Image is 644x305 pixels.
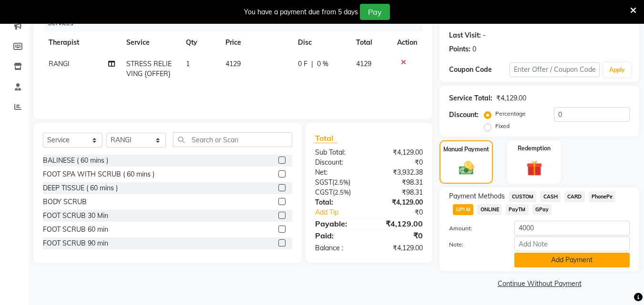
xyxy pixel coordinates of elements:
input: Search or Scan [173,132,292,147]
th: Price [220,32,293,53]
div: Payable: [308,218,369,229]
label: Manual Payment [443,145,489,154]
span: STRESS RELIEVING {OFFER} [126,59,172,78]
div: Coupon Code [449,65,509,75]
div: BALINESE ( 60 mins ) [43,156,108,166]
th: Therapist [43,32,121,53]
span: 4129 [356,59,371,68]
input: Amount [514,221,630,236]
span: 2.5% [335,188,349,196]
div: Total: [308,197,369,207]
label: Redemption [518,144,551,153]
th: Total [350,32,391,53]
div: ₹98.31 [369,177,430,187]
div: ₹3,932.38 [369,167,430,177]
span: CARD [564,191,585,202]
th: Service [121,32,180,53]
div: You have a payment due from 5 days [244,7,358,17]
div: ₹4,129.00 [369,148,430,157]
img: _gift.svg [521,158,547,178]
span: PayTM [506,204,529,215]
button: Add Payment [514,253,630,267]
div: - [483,30,486,40]
span: SGST [315,178,332,187]
img: _cash.svg [454,159,479,177]
div: ₹0 [379,207,430,217]
div: FOOT SPA WITH SCRUB ( 60 mins ) [43,169,154,179]
span: UPI M [453,204,473,215]
div: ₹0 [369,157,430,167]
span: ONLINE [477,204,502,215]
span: GPay [532,204,552,215]
label: Fixed [495,122,510,130]
div: ₹4,129.00 [369,218,430,229]
div: ₹98.31 [369,187,430,197]
input: Add Note [514,236,630,251]
button: Apply [603,63,631,77]
div: Net: [308,167,369,177]
span: | [311,59,313,69]
label: Amount: [442,224,507,233]
span: 0 F [298,59,307,69]
div: Service Total: [449,93,492,103]
input: Enter Offer / Coupon Code [510,62,600,77]
div: ₹4,129.00 [369,197,430,207]
label: Note: [442,240,507,249]
div: FOOT SCRUB 30 Min [43,211,108,221]
span: 0 % [317,59,328,69]
button: Pay [360,4,390,20]
div: Points: [449,44,470,54]
div: Last Visit: [449,30,481,40]
th: Action [391,32,423,53]
th: Qty [180,32,220,53]
label: Percentage [495,109,526,118]
span: 2.5% [334,178,348,186]
div: Paid: [308,230,369,241]
div: BODY SCRUB [43,197,87,207]
div: Discount: [308,157,369,167]
span: CASH [540,191,561,202]
div: Sub Total: [308,148,369,157]
div: Balance : [308,243,369,253]
div: FOOT SCRUB 60 min [43,225,108,235]
div: ₹0 [369,230,430,241]
div: 0 [472,44,476,54]
span: PhonePe [589,191,616,202]
div: Discount: [449,110,479,120]
span: RANGI [49,59,70,68]
div: ₹4,129.00 [496,93,526,103]
span: 1 [186,59,190,68]
div: ( ) [308,187,369,197]
th: Disc [292,32,350,53]
div: DEEP TISSUE ( 60 mins ) [43,183,118,193]
span: CGST [315,188,333,197]
span: Payment Methods [449,191,505,201]
div: ₹4,129.00 [369,243,430,253]
span: CUSTOM [509,191,536,202]
a: Add Tip [308,207,379,217]
div: FOOT SCRUB 90 min [43,238,108,248]
span: Total [315,133,337,143]
span: 4129 [225,59,241,68]
a: Continue Without Payment [441,279,637,289]
div: ( ) [308,177,369,187]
